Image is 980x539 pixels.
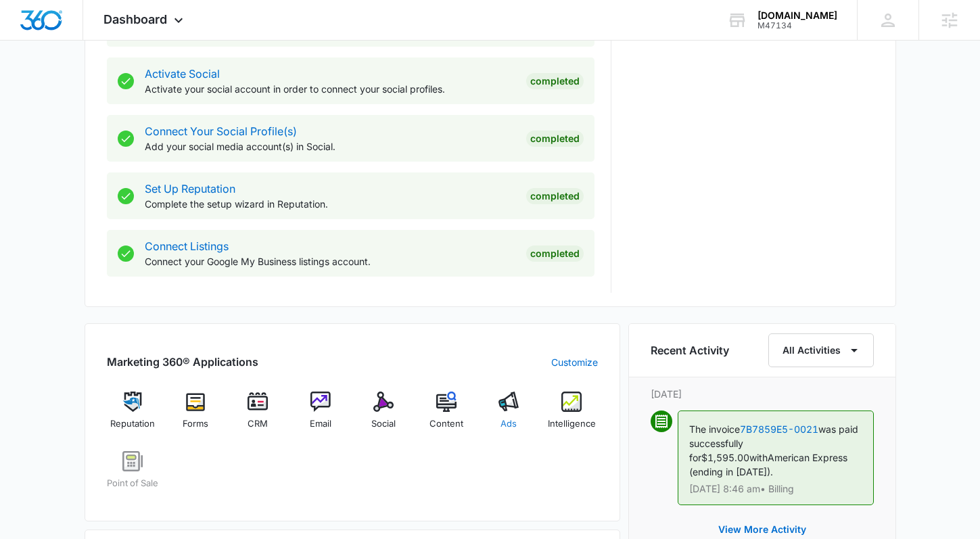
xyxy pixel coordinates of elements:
[103,12,167,26] span: Dashboard
[483,392,535,440] a: Ads
[757,10,837,21] div: account name
[689,484,862,494] p: [DATE] 8:46 am • Billing
[701,452,749,463] span: $1,595.00
[500,417,517,431] span: Ads
[295,392,347,440] a: Email
[526,73,584,89] div: Completed
[310,417,331,431] span: Email
[429,417,463,431] span: Content
[546,392,598,440] a: Intelligence
[107,477,158,490] span: Point of Sale
[107,392,159,440] a: Reputation
[757,21,837,30] div: account id
[145,82,515,96] p: Activate your social account in order to connect your social profiles.
[145,182,235,195] a: Set Up Reputation
[145,239,229,253] a: Connect Listings
[768,333,874,367] button: All Activities
[740,423,818,435] a: 7B7859E5-0021
[526,188,584,204] div: Completed
[651,342,729,358] h6: Recent Activity
[651,387,874,401] p: [DATE]
[107,451,159,500] a: Point of Sale
[110,417,155,431] span: Reputation
[749,452,768,463] span: with
[689,423,740,435] span: The invoice
[145,139,515,154] p: Add your social media account(s) in Social.
[551,355,598,369] a: Customize
[248,417,268,431] span: CRM
[689,423,858,463] span: was paid successfully for
[145,197,515,211] p: Complete the setup wizard in Reputation.
[358,392,410,440] a: Social
[145,254,515,268] p: Connect your Google My Business listings account.
[420,392,472,440] a: Content
[107,354,258,370] h2: Marketing 360® Applications
[183,417,208,431] span: Forms
[145,124,297,138] a: Connect Your Social Profile(s)
[232,392,284,440] a: CRM
[526,131,584,147] div: Completed
[548,417,596,431] span: Intelligence
[145,67,220,80] a: Activate Social
[371,417,396,431] span: Social
[689,452,847,477] span: American Express (ending in [DATE]).
[169,392,221,440] a: Forms
[526,245,584,262] div: Completed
